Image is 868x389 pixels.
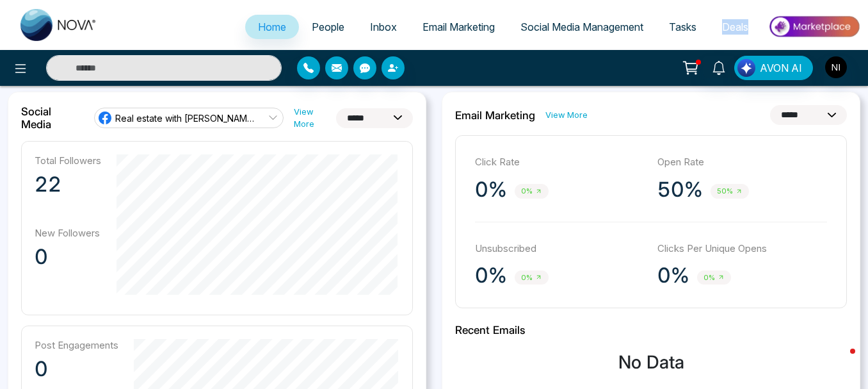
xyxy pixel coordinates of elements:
[824,345,855,376] iframe: Intercom live chat
[697,270,731,285] span: 0%
[737,59,755,77] img: Lead Flow
[545,109,588,121] a: View More
[669,21,696,33] span: Tasks
[709,15,761,39] a: Deals
[722,21,748,33] span: Deals
[258,21,286,33] span: Home
[245,15,299,39] a: Home
[35,172,101,197] p: 22
[520,21,643,33] span: Social Media Management
[370,21,397,33] span: Inbox
[20,9,97,41] img: Nova CRM Logo
[422,21,495,33] span: Email Marketing
[734,56,813,80] button: AVON AI
[515,184,549,199] span: 0%
[35,227,101,239] p: New Followers
[475,177,507,203] p: 0%
[657,177,703,203] p: 50%
[357,15,410,39] a: Inbox
[115,112,255,124] span: Real estate with [PERSON_NAME]
[35,356,118,382] p: 0
[657,155,827,170] p: Open Rate
[656,15,709,39] a: Tasks
[760,60,802,76] span: AVON AI
[299,15,357,39] a: People
[35,244,101,270] p: 0
[475,155,645,170] p: Click Rate
[768,12,860,41] img: Market-place.gif
[35,339,118,351] p: Post Engagements
[455,324,847,336] h2: Recent Emails
[410,15,508,39] a: Email Marketing
[455,352,847,374] h3: No Data
[711,184,749,199] span: 50%
[475,263,507,288] p: 0%
[455,109,535,122] h2: Email Marketing
[294,106,336,130] a: View More
[508,15,656,39] a: Social Media Management
[21,105,84,131] h2: Social Media
[312,21,344,33] span: People
[515,270,549,285] span: 0%
[825,56,847,78] img: User Avatar
[657,242,827,256] p: Clicks Per Unique Opens
[475,242,645,256] p: Unsubscribed
[35,154,101,167] p: Total Followers
[657,263,689,288] p: 0%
